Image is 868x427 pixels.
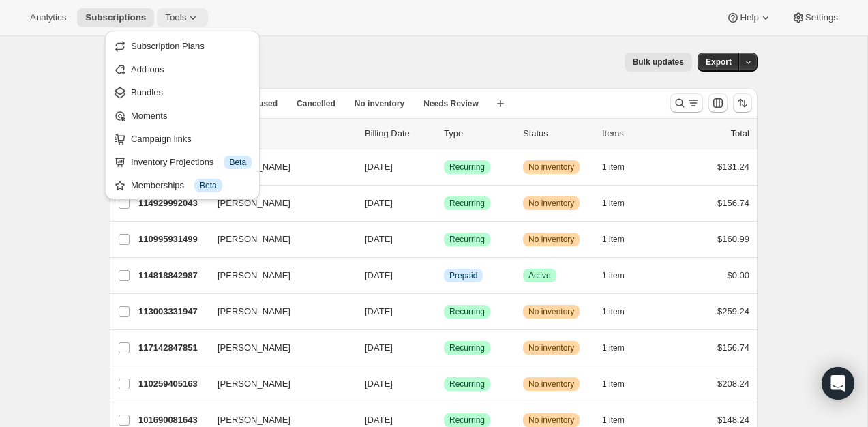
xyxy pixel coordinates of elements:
button: Memberships [109,174,256,196]
button: 1 item [602,374,640,394]
span: Needs Review [423,98,479,109]
span: [DATE] [365,234,393,244]
div: 117142847851[PERSON_NAME][DATE]SuccessRecurringWarningNo inventory1 item$156.74 [138,338,749,357]
div: Open Intercom Messenger [822,367,854,400]
button: 1 item [602,266,640,285]
span: Recurring [449,198,485,209]
div: 114818842987[PERSON_NAME][DATE]InfoPrepaidSuccessActive1 item$0.00 [138,266,749,285]
span: 1 item [602,234,625,245]
span: No inventory [528,162,574,173]
span: [PERSON_NAME] [218,269,290,282]
span: [PERSON_NAME] [218,413,290,427]
span: [DATE] [365,379,393,389]
span: No inventory [528,415,574,426]
button: 1 item [602,230,640,249]
span: No inventory [528,198,574,209]
span: [PERSON_NAME] [218,341,290,355]
span: Settings [805,12,838,23]
button: [PERSON_NAME] [209,192,346,214]
span: 1 item [602,162,625,173]
div: Items [602,127,670,141]
span: $0.00 [727,270,749,280]
span: No inventory [528,306,574,317]
span: Analytics [30,12,66,23]
span: Moments [131,111,167,121]
p: Total [731,127,749,141]
button: 1 item [602,338,640,357]
span: [DATE] [365,342,393,353]
button: Bulk updates [625,53,692,72]
p: 110995931499 [138,233,207,246]
div: Memberships [131,179,252,192]
span: [DATE] [365,306,393,316]
button: 1 item [602,194,640,213]
button: [PERSON_NAME] [209,156,346,178]
div: Type [444,127,512,141]
button: Subscriptions [77,8,154,27]
div: 110259405163[PERSON_NAME][DATE]SuccessRecurringWarningNo inventory1 item$208.24 [138,374,749,394]
span: Recurring [449,162,485,173]
div: 113003331947[PERSON_NAME][DATE]SuccessRecurringWarningNo inventory1 item$259.24 [138,302,749,321]
span: Add-ons [131,64,164,74]
button: Subscription Plans [109,35,256,57]
button: [PERSON_NAME] [209,265,346,286]
div: 118652240235[PERSON_NAME][DATE]SuccessRecurringWarningNo inventory1 item$131.24 [138,158,749,177]
p: Billing Date [365,127,433,141]
div: Inventory Projections [131,156,252,169]
span: No inventory [528,379,574,389]
button: 1 item [602,302,640,321]
span: 1 item [602,342,625,353]
span: Recurring [449,415,485,426]
span: Recurring [449,379,485,389]
p: 110259405163 [138,377,207,391]
span: $156.74 [717,342,749,353]
button: [PERSON_NAME] [209,301,346,323]
span: [PERSON_NAME] [218,233,290,246]
button: Export [698,53,740,72]
span: [DATE] [365,415,393,425]
button: Sort the results [733,93,752,113]
div: 110995931499[PERSON_NAME][DATE]SuccessRecurringWarningNo inventory1 item$160.99 [138,230,749,249]
span: [PERSON_NAME] [218,305,290,319]
span: Export [706,57,732,68]
span: Recurring [449,306,485,317]
span: Active [528,270,551,281]
span: Campaign links [131,134,192,144]
span: $156.74 [717,198,749,208]
button: [PERSON_NAME] [209,229,346,250]
span: $148.24 [717,415,749,425]
span: [DATE] [365,198,393,208]
button: Customize table column order and visibility [708,93,728,113]
span: Cancelled [297,98,335,109]
span: Beta [200,180,217,191]
p: 114818842987 [138,269,207,282]
button: Help [718,8,780,27]
button: Moments [109,104,256,126]
span: 1 item [602,198,625,209]
span: [PERSON_NAME] [218,377,290,391]
button: Add-ons [109,58,256,80]
span: Recurring [449,234,485,245]
button: Settings [783,8,846,27]
span: No inventory [355,98,404,109]
button: Bundles [109,81,256,103]
span: [DATE] [365,270,393,280]
span: 1 item [602,379,625,389]
p: 117142847851 [138,341,207,355]
span: Beta [229,157,246,168]
button: Inventory Projections [109,151,256,173]
span: 1 item [602,306,625,317]
span: $160.99 [717,234,749,244]
button: Tools [157,8,208,27]
p: 101690081643 [138,413,207,427]
span: Help [740,12,758,23]
span: Prepaid [449,270,477,281]
span: Subscription Plans [131,41,205,51]
p: Status [523,127,591,141]
p: Customer [218,127,354,141]
span: 1 item [602,270,625,281]
span: Recurring [449,342,485,353]
span: No inventory [528,342,574,353]
span: Bundles [131,87,163,98]
button: [PERSON_NAME] [209,373,346,395]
